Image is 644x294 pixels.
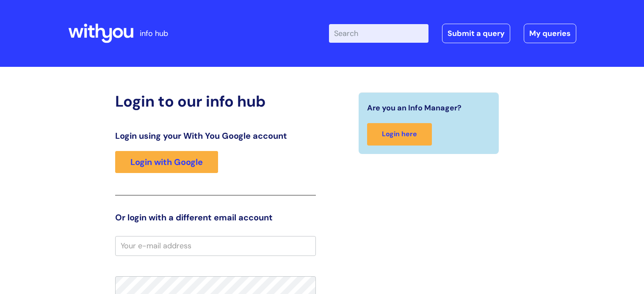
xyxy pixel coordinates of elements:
[115,131,316,141] h3: Login using your With You Google account
[367,123,432,146] a: Login here
[115,212,316,223] h3: Or login with a different email account
[442,24,510,43] a: Submit a query
[115,151,218,173] a: Login with Google
[524,24,576,43] a: My queries
[115,92,316,110] h2: Login to our info hub
[115,236,316,256] input: Your e-mail address
[329,24,428,43] input: Search
[367,101,462,115] span: Are you an Info Manager?
[140,27,168,40] p: info hub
